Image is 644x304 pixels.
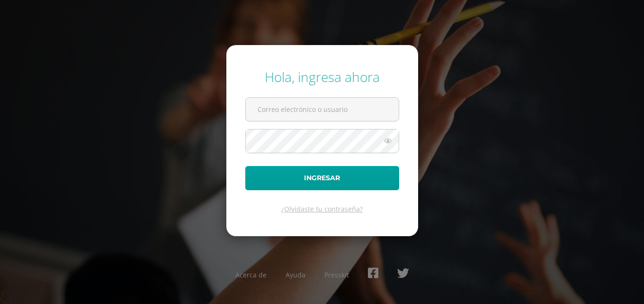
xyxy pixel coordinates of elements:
[235,270,267,279] a: Acerca de
[246,98,399,121] input: Correo electrónico o usuario
[245,166,399,190] button: Ingresar
[245,68,399,86] div: Hola, ingresa ahora
[324,270,349,279] a: Presskit
[286,270,305,279] a: Ayuda
[281,204,363,213] a: ¿Olvidaste tu contraseña?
